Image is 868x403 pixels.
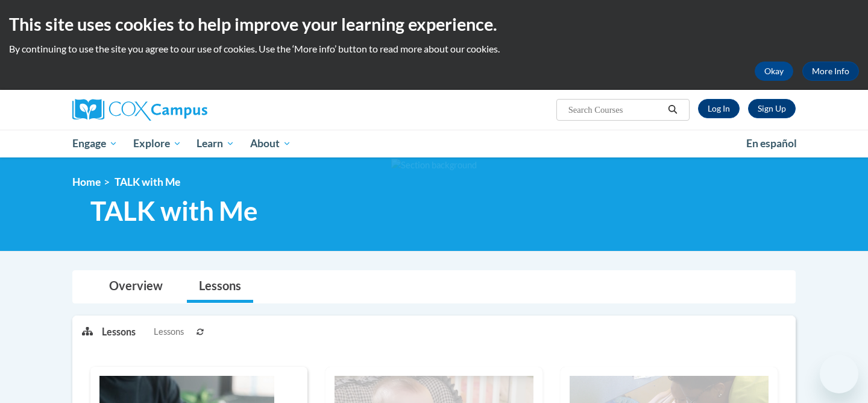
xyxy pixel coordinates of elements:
[115,176,180,188] span: TALK with Me
[391,159,477,172] img: Section background
[738,131,805,156] a: En español
[72,99,207,121] img: Cox Campus
[72,176,101,188] a: Home
[698,99,740,118] a: Log In
[242,130,299,157] a: About
[90,195,258,227] span: TALK with Me
[189,130,242,157] a: Learn
[664,103,682,117] button: Search
[187,271,253,303] a: Lessons
[125,130,189,157] a: Explore
[820,355,858,393] iframe: Button to launch messaging window
[72,136,118,151] span: Engage
[755,62,793,81] button: Okay
[567,103,664,117] input: Search Courses
[154,325,184,338] span: Lessons
[802,62,859,81] a: More Info
[102,325,136,338] p: Lessons
[197,136,234,151] span: Learn
[746,137,797,150] span: En español
[250,136,291,151] span: About
[9,12,859,36] h2: This site uses cookies to help improve your learning experience.
[72,99,301,121] a: Cox Campus
[97,271,175,303] a: Overview
[133,136,181,151] span: Explore
[9,42,859,56] p: By continuing to use the site you agree to our use of cookies. Use the ‘More info’ button to read...
[748,99,796,118] a: Register
[54,130,814,157] div: Main menu
[64,130,125,157] a: Engage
